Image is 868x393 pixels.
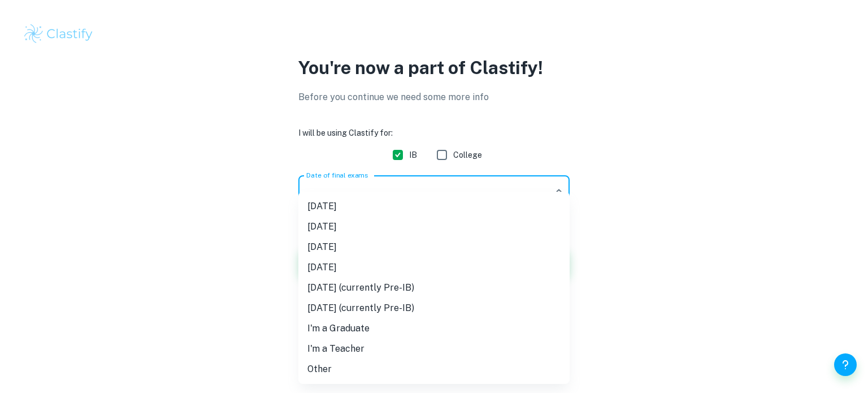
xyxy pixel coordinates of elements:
li: [DATE] [298,237,570,257]
li: I'm a Teacher [298,339,570,359]
li: I'm a Graduate [298,318,570,339]
li: [DATE] (currently Pre-IB) [298,298,570,318]
li: [DATE] (currently Pre-IB) [298,278,570,298]
li: [DATE] [298,196,570,217]
li: [DATE] [298,217,570,237]
li: Other [298,359,570,379]
li: [DATE] [298,257,570,278]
